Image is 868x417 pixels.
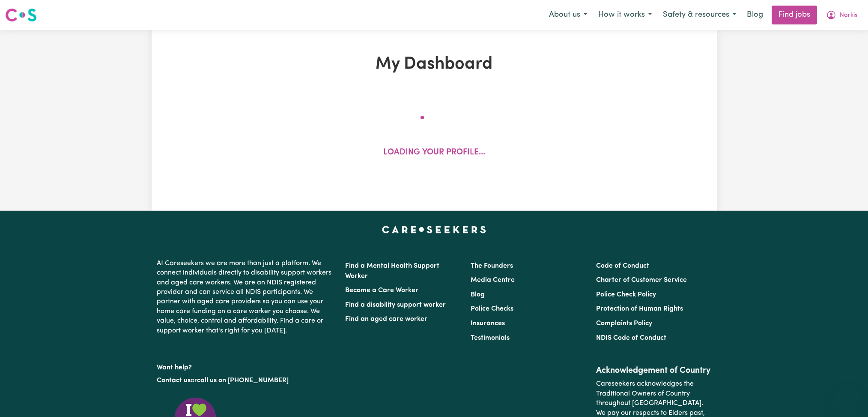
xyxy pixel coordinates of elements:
a: Find jobs [772,6,817,24]
iframe: Button to launch messaging window [834,383,861,410]
button: My Account [820,6,863,24]
button: About us [543,6,593,24]
a: Code of Conduct [596,263,649,269]
a: Blog [742,6,768,24]
a: Testimonials [471,335,510,341]
a: Become a Care Worker [345,287,418,294]
a: Careseekers home page [382,226,486,233]
p: or [157,372,335,389]
h2: Acknowledgement of Country [596,366,711,376]
a: Contact us [157,377,191,384]
p: At Careseekers we are more than just a platform. We connect individuals directly to disability su... [157,255,335,339]
h1: My Dashboard [251,54,617,75]
a: Find a disability support worker [345,302,446,308]
a: NDIS Code of Conduct [596,335,666,341]
a: Media Centre [471,277,515,284]
a: Charter of Customer Service [596,277,687,284]
button: How it works [593,6,657,24]
a: Find an aged care worker [345,316,427,323]
p: Loading your profile... [383,147,485,159]
button: Safety & resources [657,6,742,24]
a: Find a Mental Health Support Worker [345,263,439,280]
a: Protection of Human Rights [596,305,683,312]
a: Careseekers logo [5,5,37,25]
a: Blog [471,291,485,298]
a: Police Checks [471,305,513,312]
a: The Founders [471,263,513,269]
p: Want help? [157,360,335,372]
span: Narkis [840,11,857,20]
img: Careseekers logo [5,7,37,23]
a: Insurances [471,320,505,327]
a: Police Check Policy [596,291,656,298]
a: call us on [PHONE_NUMBER] [197,377,289,384]
a: Complaints Policy [596,320,652,327]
